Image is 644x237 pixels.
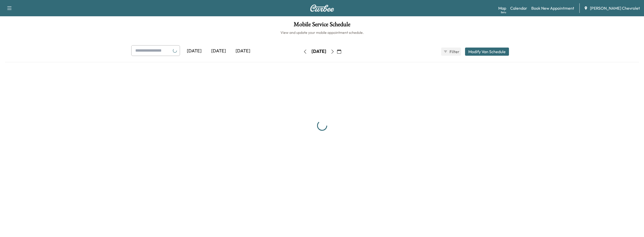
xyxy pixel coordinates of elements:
h6: View and update your mobile appointment schedule. [5,30,639,35]
div: [DATE] [206,45,231,57]
a: MapBeta [498,5,506,11]
span: [PERSON_NAME] Chevrolet [590,5,640,11]
span: Filter [450,49,459,55]
div: Beta [501,10,506,14]
h1: Mobile Service Schedule [5,21,639,30]
div: [DATE] [182,45,206,57]
a: Book New Appointment [531,5,574,11]
div: [DATE] [311,48,326,55]
button: Modify Van Schedule [465,48,509,56]
button: Filter [441,48,461,56]
img: Curbee Logo [310,5,334,12]
div: [DATE] [231,45,255,57]
a: Calendar [510,5,527,11]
